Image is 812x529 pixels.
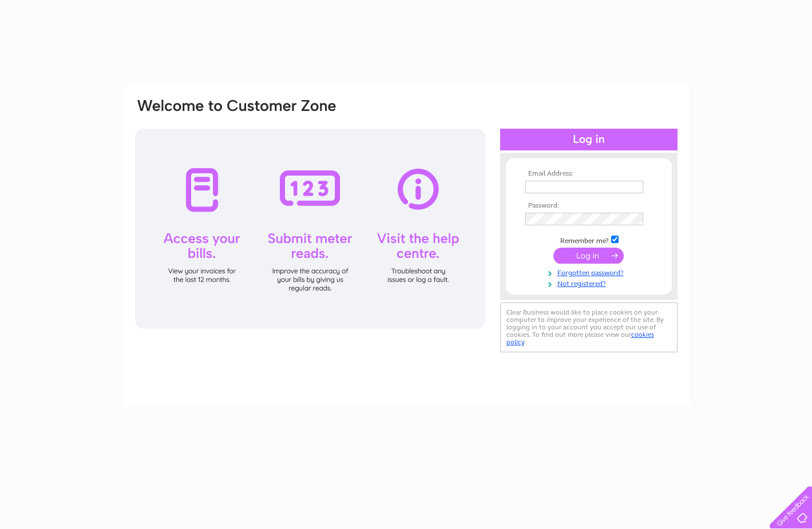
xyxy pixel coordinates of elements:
[522,234,655,245] td: Remember me?
[525,267,655,277] a: Forgotten password?
[553,248,624,264] input: Submit
[525,277,655,288] a: Not registered?
[506,331,654,346] a: cookies policy
[522,202,655,210] th: Password:
[522,170,655,178] th: Email Address:
[500,303,678,352] div: Clear Business would like to place cookies on your computer to improve your experience of the sit...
